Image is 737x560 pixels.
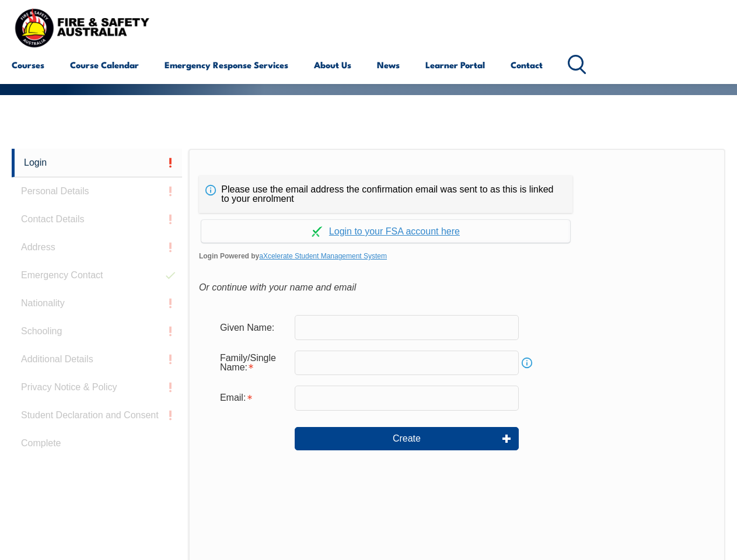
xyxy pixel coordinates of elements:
[12,149,182,177] a: Login
[312,226,322,237] img: Log in withaxcelerate
[199,279,715,296] div: Or continue with your name and email
[199,247,715,265] span: Login Powered by
[165,51,288,79] a: Emergency Response Services
[211,316,295,338] div: Given Name:
[211,347,295,379] div: Family/Single Name is required.
[377,51,400,79] a: News
[259,252,387,260] a: aXcelerate Student Management System
[519,355,535,371] a: Info
[12,51,44,79] a: Courses
[314,51,351,79] a: About Us
[211,387,295,409] div: Email is required.
[425,51,485,79] a: Learner Portal
[295,427,519,450] button: Create
[511,51,543,79] a: Contact
[199,176,572,213] div: Please use the email address the confirmation email was sent to as this is linked to your enrolment
[70,51,139,79] a: Course Calendar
